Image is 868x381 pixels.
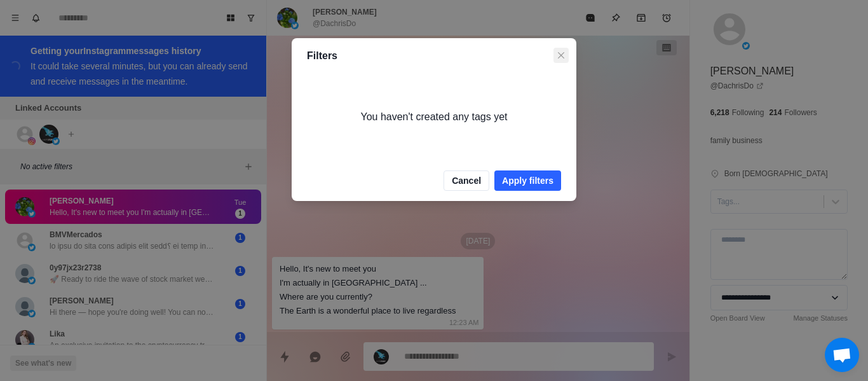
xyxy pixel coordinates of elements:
button: Apply filters [494,170,561,191]
div: You haven't created any tags yet [292,89,576,145]
p: Filters [307,48,561,64]
button: Close [553,48,569,63]
div: Open chat [825,338,859,372]
button: Cancel [444,170,489,191]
